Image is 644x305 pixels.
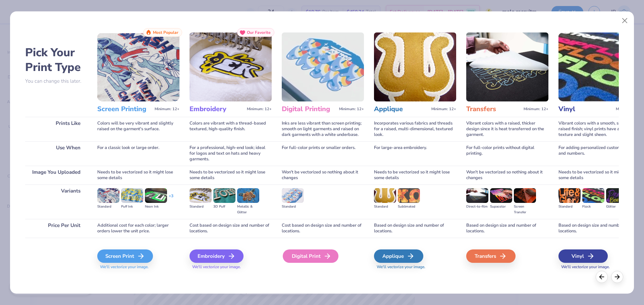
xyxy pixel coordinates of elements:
[558,117,641,141] div: Vibrant colors with a smooth, slightly raised finish; vinyl prints have a consistent texture and ...
[97,166,179,184] div: Needs to be vectorized so it might lose some details
[237,188,259,203] img: Metallic & Glitter
[558,141,641,166] div: For adding personalized custom names and numbers.
[558,204,581,210] div: Standard
[558,166,641,184] div: Needs to be vectorized so it might lose some details
[374,166,456,184] div: Needs to be vectorized so it might lose some details
[466,117,548,141] div: Vibrant colors with a raised, thicker design since it is heat transferred on the garment.
[97,117,179,141] div: Colors will be very vibrant and slightly raised on the garment's surface.
[97,188,119,203] img: Standard
[466,166,548,184] div: Won't be vectorized so nothing about it changes
[374,219,456,238] div: Based on design size and number of locations.
[190,264,272,270] span: We'll vectorize your image.
[237,204,259,215] div: Metallic & Glitter
[606,204,628,210] div: Glitter
[247,107,272,111] span: Minimum: 12+
[374,105,429,113] h3: Applique
[97,219,179,238] div: Additional cost for each color; larger orders lower the unit price.
[514,204,536,215] div: Screen Transfer
[97,249,153,263] div: Screen Print
[190,141,272,166] div: For a professional, high-end look; ideal for logos and text on hats and heavy garments.
[466,141,548,166] div: For full-color prints without digital printing.
[431,107,456,111] span: Minimum: 12+
[25,166,87,184] div: Image You Uploaded
[558,249,608,263] div: Vinyl
[374,141,456,166] div: For large-area embroidery.
[97,204,119,210] div: Standard
[190,105,244,113] h3: Embroidery
[190,32,272,101] img: Embroidery
[25,141,87,166] div: Use When
[282,166,364,184] div: Won't be vectorized so nothing about it changes
[153,30,178,35] span: Most Popular
[514,188,536,203] img: Screen Transfer
[190,117,272,141] div: Colors are vibrant with a thread-based textured, high-quality finish.
[466,105,521,113] h3: Transfers
[282,219,364,238] div: Cost based on design size and number of locations.
[25,78,87,84] p: You can change this later.
[25,219,87,238] div: Price Per Unit
[145,204,167,210] div: Neon Ink
[558,188,581,203] img: Standard
[97,264,179,270] span: We'll vectorize your image.
[374,117,456,141] div: Incorporates various fabrics and threads for a raised, multi-dimensional, textured look.
[374,32,456,101] img: Applique
[466,219,548,238] div: Based on design size and number of locations.
[282,32,364,101] img: Digital Printing
[190,219,272,238] div: Cost based on design size and number of locations.
[466,249,516,263] div: Transfers
[145,188,167,203] img: Neon Ink
[582,188,604,203] img: Flock
[282,188,304,203] img: Standard
[190,188,212,203] img: Standard
[582,204,604,210] div: Flock
[97,105,152,113] h3: Screen Printing
[25,117,87,141] div: Prints Like
[619,14,631,27] button: Close
[398,188,420,203] img: Sublimated
[190,249,244,263] div: Embroidery
[558,32,641,101] img: Vinyl
[374,204,396,210] div: Standard
[282,141,364,166] div: For full-color prints or smaller orders.
[524,107,548,111] span: Minimum: 12+
[398,204,420,210] div: Sublimated
[282,204,304,210] div: Standard
[466,204,488,210] div: Direct-to-film
[25,45,87,75] h2: Pick Your Print Type
[490,204,512,210] div: Supacolor
[190,204,212,210] div: Standard
[121,204,143,210] div: Puff Ink
[155,107,179,111] span: Minimum: 12+
[213,188,235,203] img: 3D Puff
[190,166,272,184] div: Needs to be vectorized so it might lose some details
[97,141,179,166] div: For a classic look or large order.
[247,30,271,35] span: Our Favorite
[558,219,641,238] div: Based on design size and number of locations.
[282,105,336,113] h3: Digital Printing
[282,117,364,141] div: Inks are less vibrant than screen printing; smooth on light garments and raised on dark garments ...
[121,188,143,203] img: Puff Ink
[374,264,456,270] span: We'll vectorize your image.
[606,188,628,203] img: Glitter
[374,188,396,203] img: Standard
[97,32,179,101] img: Screen Printing
[25,184,87,219] div: Variants
[169,193,173,205] div: + 3
[616,107,641,111] span: Minimum: 12+
[466,188,488,203] img: Direct-to-film
[558,105,613,113] h3: Vinyl
[558,264,641,270] span: We'll vectorize your image.
[490,188,512,203] img: Supacolor
[466,32,548,101] img: Transfers
[339,107,364,111] span: Minimum: 12+
[374,249,423,263] div: Applique
[283,249,338,263] div: Digital Print
[213,204,235,210] div: 3D Puff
